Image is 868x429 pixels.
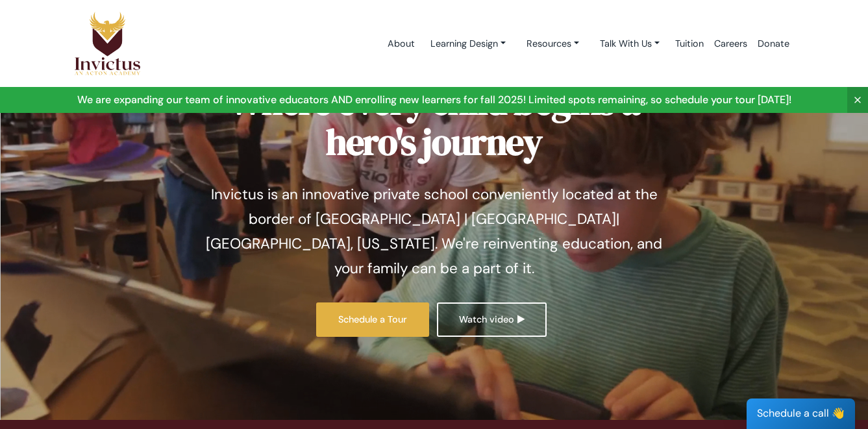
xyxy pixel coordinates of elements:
a: Talk With Us [589,32,670,56]
a: Donate [752,16,795,71]
a: Resources [516,32,589,56]
a: Learning Design [420,32,516,56]
a: About [382,16,420,71]
a: Watch video [437,302,547,337]
p: Invictus is an innovative private school conveniently located at the border of [GEOGRAPHIC_DATA] ... [197,182,671,281]
a: Schedule a Tour [316,302,429,337]
img: Logo [74,11,142,76]
h1: Where every child begins a hero's journey [197,82,671,162]
div: Schedule a call 👋 [747,398,855,429]
a: Tuition [670,16,709,71]
a: Careers [709,16,752,71]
